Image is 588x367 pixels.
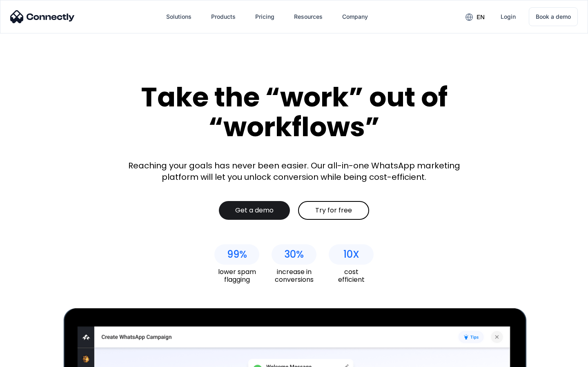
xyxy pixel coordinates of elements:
[166,11,192,22] div: Solutions
[343,249,359,260] div: 10X
[211,11,236,22] div: Products
[494,7,522,27] a: Login
[342,11,368,22] div: Company
[227,249,247,260] div: 99%
[214,268,259,283] div: lower spam flagging
[315,206,352,214] div: Try for free
[8,353,49,364] aside: Language selected: English
[284,249,304,260] div: 30%
[249,7,281,27] a: Pricing
[294,11,323,22] div: Resources
[477,11,485,23] div: en
[122,160,465,183] div: Reaching your goals has never been easier. Our all-in-one WhatsApp marketing platform will let yo...
[219,201,290,220] a: Get a demo
[529,7,578,26] a: Book a demo
[110,82,478,141] div: Take the “work” out of “workflows”
[329,268,374,283] div: cost efficient
[235,206,274,214] div: Get a demo
[272,268,316,283] div: increase in conversions
[501,11,516,22] div: Login
[298,201,369,220] a: Try for free
[16,353,49,364] ul: Language list
[10,10,75,23] img: Connectly Logo
[255,11,274,22] div: Pricing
